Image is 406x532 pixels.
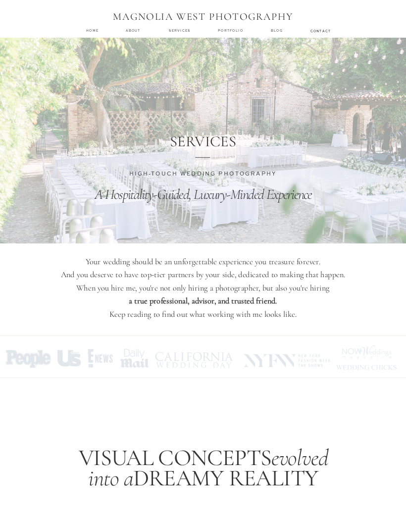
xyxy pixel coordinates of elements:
a: services [169,28,192,33]
a: home [86,28,99,33]
h3: HIGH-TOUCH WEDDING PHOTOGRAPHY [121,170,285,177]
a: Portfolio [218,28,245,33]
h1: MAGNOLIA WEST PHOTOGRAPHY [108,10,298,23]
i: evolved into a [88,444,328,493]
a: contact [310,29,330,33]
a: about [126,28,143,33]
p: Your wedding should be an unforgettable experience you treasure forever. And you deserve to have ... [35,255,371,321]
p: VISUAL CONCEPTS DREAMY REALITY [73,448,333,489]
h1: SERVICES [169,132,236,149]
p: A Hospitality-Guided, Luxury-Minded Experience [65,185,341,204]
a: Blog [271,28,284,33]
b: a true professional, advisor, and trusted friend. [129,296,277,306]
